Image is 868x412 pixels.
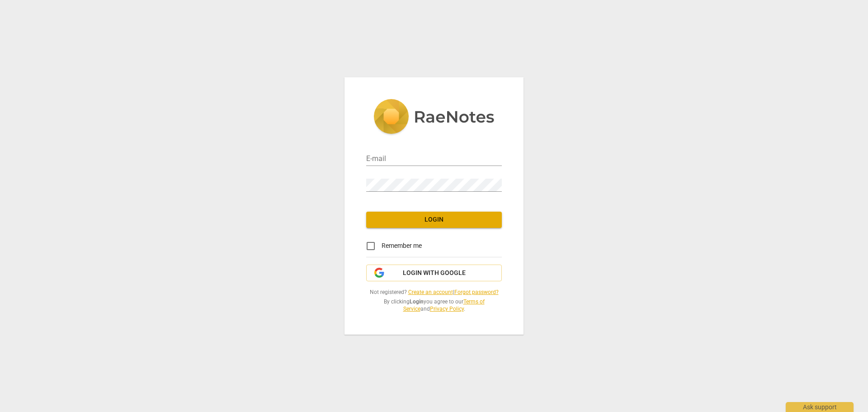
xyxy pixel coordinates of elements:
[366,265,502,282] button: Login with Google
[366,289,502,296] span: Not registered? |
[408,289,453,295] a: Create an account
[382,241,422,251] span: Remember me
[373,99,495,136] img: 5ac2273c67554f335776073100b6d88f.svg
[366,298,502,313] span: By clicking you agree to our and .
[403,269,466,278] span: Login with Google
[410,298,424,305] b: Login
[786,402,854,412] div: Ask support
[430,306,464,312] a: Privacy Policy
[454,289,499,295] a: Forgot password?
[403,298,485,313] a: Terms of Service
[373,215,495,224] span: Login
[366,212,502,228] button: Login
